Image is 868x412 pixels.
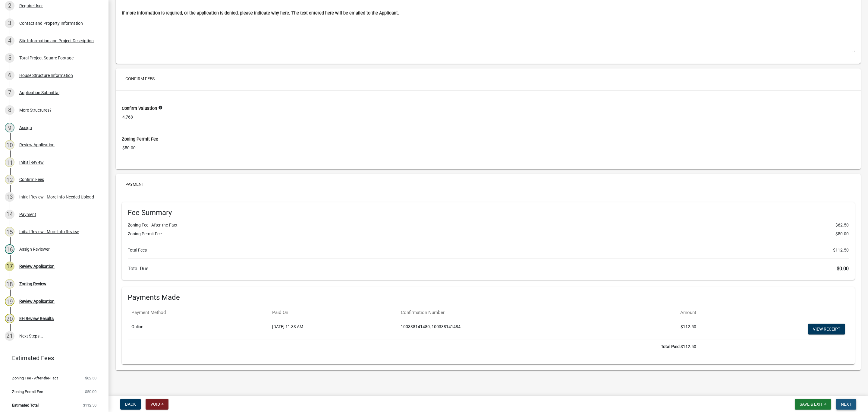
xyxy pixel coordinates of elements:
span: $62.50 [85,376,96,380]
h6: Total Due [128,266,849,271]
div: 21 [5,331,14,341]
span: Back [125,402,136,407]
div: Review Application [19,143,55,147]
div: 14 [5,210,14,219]
span: $50.00 [85,390,96,394]
div: 2 [5,1,14,11]
div: 18 [5,279,14,289]
div: 19 [5,296,14,306]
li: Zoning Fee - After-the-Fact [128,222,849,228]
div: Site Information and Project Description [19,39,94,43]
span: Estimated Total [12,403,39,407]
div: Initial Review - More Info Needed Upload [19,195,94,199]
span: $62.50 [835,222,849,228]
div: 6 [5,71,14,80]
div: Contact and Property Information [19,21,83,25]
div: 12 [5,175,14,184]
th: Confirmation Number [397,306,622,320]
div: Confirm Fees [19,177,44,182]
th: Paid On [269,306,397,320]
td: 100338141480, 100338141484 [397,320,622,340]
button: Confirm Fees [121,73,159,84]
span: $0.00 [837,266,849,271]
div: 5 [5,53,14,63]
div: Total Project Square Footage [19,56,74,60]
label: Confirm Valuation [122,106,157,111]
div: 11 [5,157,14,167]
a: Estimated Fees [5,352,99,364]
div: 13 [5,192,14,202]
h6: Payments Made [128,293,849,302]
div: 20 [5,314,14,323]
label: Zoning Permit Fee [122,137,158,141]
div: Initial Review - More Info Review [19,230,79,234]
th: Payment Method [128,306,269,320]
div: Require User [19,4,43,8]
b: Total Paid: [661,344,681,349]
th: Amount [622,306,700,320]
span: Save & Exit [800,402,823,407]
div: House Structure Information [19,73,73,78]
div: EH Review Results [19,316,54,321]
div: 9 [5,123,14,132]
li: Zoning Permit Fee [128,231,849,237]
div: Review Application [19,299,55,303]
div: More Structures? [19,108,52,112]
td: [DATE] 11:33 AM [269,320,397,340]
span: Void [150,402,160,407]
span: Zoning Fee - After-the-Fact [12,376,58,380]
div: 15 [5,227,14,236]
label: If more information is required, or the application is denied, please indicate why here. The text... [122,11,399,15]
span: Next [841,402,851,407]
div: Zoning Review [19,282,46,286]
button: Next [836,399,856,410]
div: 8 [5,105,14,115]
div: Assign Reviewer [19,247,50,251]
div: 17 [5,261,14,271]
button: Back [120,399,141,410]
span: $112.50 [833,247,849,253]
div: Application Submittal [19,90,59,95]
h6: Fee Summary [128,208,849,217]
td: $112.50 [622,320,700,340]
span: Zoning Permit Fee [12,390,43,394]
li: Total Fees [128,247,849,253]
td: Online [128,320,269,340]
div: Assign [19,125,32,130]
td: $112.50 [128,340,700,353]
span: $112.50 [83,403,96,407]
span: $50.00 [835,231,849,237]
div: Initial Review [19,160,44,164]
i: info [158,106,162,110]
button: Payment [121,179,149,190]
button: Void [146,399,168,410]
div: 4 [5,36,14,46]
button: Save & Exit [795,399,831,410]
div: 7 [5,88,14,97]
div: 10 [5,140,14,150]
div: Review Application [19,264,55,268]
div: Payment [19,212,36,217]
div: 3 [5,18,14,28]
div: 16 [5,244,14,254]
a: View receipt [808,324,845,334]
